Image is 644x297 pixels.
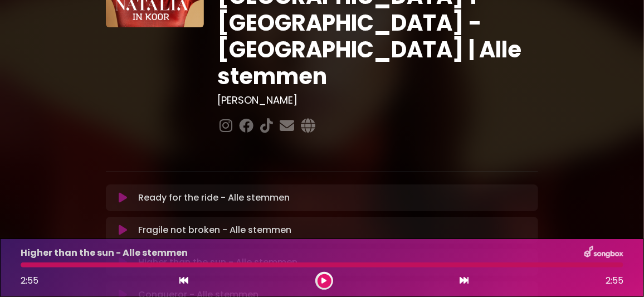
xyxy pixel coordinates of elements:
[138,191,290,205] p: Ready for the ride - Alle stemmen
[21,274,38,287] span: 2:55
[217,94,538,106] h3: [PERSON_NAME]
[606,274,623,288] span: 2:55
[21,246,188,260] p: Higher than the sun - Alle stemmen
[584,246,623,260] img: songbox-logo-white.png
[138,223,291,237] p: Fragile not broken - Alle stemmen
